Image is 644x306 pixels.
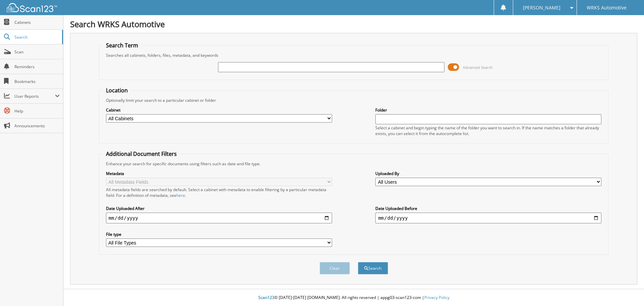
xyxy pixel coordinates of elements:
[424,295,449,300] a: Privacy Policy
[103,150,180,158] legend: Additional Document Filters
[106,213,332,223] input: start
[103,161,605,167] div: Enhance your search for specific documents using filters such as date and file type.
[14,34,59,40] span: Search
[106,171,332,176] label: Metadata
[14,79,60,84] span: Bookmarks
[258,295,274,300] span: Scan123
[106,187,332,198] div: All metadata fields are searched by default. Select a cabinet with metadata to enable filtering b...
[14,64,60,70] span: Reminders
[14,93,55,99] span: User Reports
[7,3,57,12] img: scan123-logo-white.svg
[375,107,601,113] label: Folder
[375,125,601,136] div: Select a cabinet and begin typing the name of the folder you want to search in. If the name match...
[375,171,601,176] label: Uploaded By
[103,52,605,58] div: Searches all cabinets, folders, files, metadata, and keywords
[106,231,332,237] label: File type
[523,6,560,10] span: [PERSON_NAME]
[103,97,605,103] div: Optionally limit your search to a particular cabinet or folder
[375,213,601,223] input: end
[320,262,350,274] button: Clear
[14,123,60,129] span: Announcements
[103,87,131,94] legend: Location
[106,206,332,211] label: Date Uploaded After
[375,206,601,211] label: Date Uploaded Before
[70,18,637,30] h1: Search WRKS Automotive
[587,6,627,10] span: WRKS Automotive
[14,108,60,114] span: Help
[176,192,185,198] a: here
[358,262,388,274] button: Search
[63,290,644,306] div: © [DATE]-[DATE] [DOMAIN_NAME]. All rights reserved | appg03-scan123-com |
[106,107,332,113] label: Cabinet
[103,42,142,49] legend: Search Term
[14,19,60,25] span: Cabinets
[463,65,493,70] span: Advanced Search
[14,49,60,55] span: Scan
